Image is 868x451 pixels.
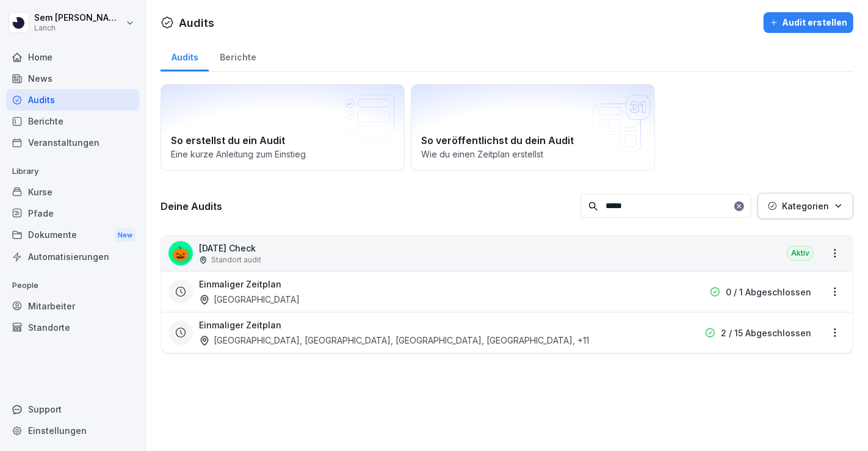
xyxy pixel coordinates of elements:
[758,193,853,219] button: Kategorien
[6,162,139,181] p: Library
[6,89,139,110] a: Audits
[171,148,394,161] p: Eine kurze Anleitung zum Einstieg
[199,242,261,254] p: [DATE] Check
[171,133,394,148] h2: So erstellst du ein Audit
[161,200,574,213] h3: Deine Audits
[6,110,139,132] a: Berichte
[6,224,139,247] div: Dokumente
[6,276,139,295] p: People
[168,241,193,265] div: 🎃
[209,40,267,71] a: Berichte
[6,224,139,247] a: DokumenteNew
[787,246,814,261] div: Aktiv
[161,84,405,171] a: So erstellst du ein AuditEine kurze Anleitung zum Einstieg
[34,13,123,23] p: Sem [PERSON_NAME]
[6,420,139,441] a: Einstellungen
[6,399,139,420] div: Support
[726,286,811,298] p: 0 / 1 Abgeschlossen
[211,254,261,265] p: Standort audit
[6,203,139,224] a: Pfade
[34,24,123,32] p: Lanch
[411,84,655,171] a: So veröffentlichst du dein AuditWie du einen Zeitplan erstellst
[421,148,645,161] p: Wie du einen Zeitplan erstellst
[6,317,139,338] a: Standorte
[6,181,139,203] a: Kurse
[770,16,847,29] div: Audit erstellen
[782,200,829,212] p: Kategorien
[764,12,853,33] button: Audit erstellen
[6,46,139,68] a: Home
[161,40,209,71] a: Audits
[6,132,139,153] a: Veranstaltungen
[421,133,645,148] h2: So veröffentlichst du dein Audit
[115,228,136,242] div: New
[6,246,139,267] a: Automatisierungen
[6,68,139,89] a: News
[199,278,281,290] h3: Einmaliger Zeitplan
[721,327,811,339] p: 2 / 15 Abgeschlossen
[199,334,589,347] div: [GEOGRAPHIC_DATA], [GEOGRAPHIC_DATA], [GEOGRAPHIC_DATA], [GEOGRAPHIC_DATA] , +11
[199,319,281,331] h3: Einmaliger Zeitplan
[6,295,139,317] a: Mitarbeiter
[179,15,214,31] h1: Audits
[199,293,300,306] div: [GEOGRAPHIC_DATA]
